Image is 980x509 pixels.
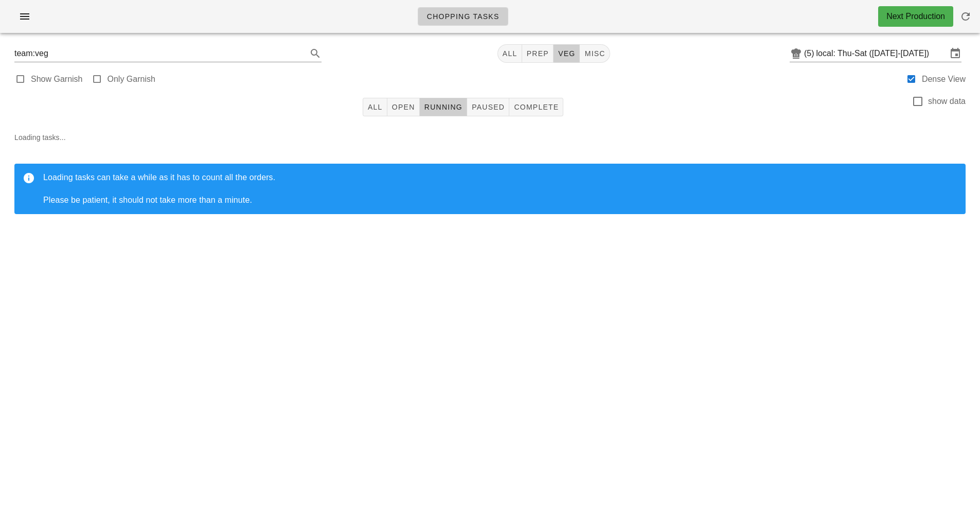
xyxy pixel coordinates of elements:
span: veg [558,49,576,58]
div: (5) [804,48,816,59]
span: prep [526,49,549,58]
button: misc [580,44,610,63]
span: misc [584,49,605,58]
label: show data [928,96,966,107]
button: Open [387,98,420,116]
span: Open [391,103,415,111]
span: Chopping Tasks [426,12,500,21]
button: Paused [467,98,509,116]
div: Next Production [886,10,945,23]
span: All [502,49,518,58]
label: Show Garnish [31,74,83,84]
button: Complete [509,98,563,116]
label: Only Garnish [108,74,155,84]
span: Complete [513,103,559,111]
span: Paused [471,103,505,111]
div: Loading tasks can take a while as it has to count all the orders. Please be patient, it should no... [43,172,957,206]
div: Loading tasks... [6,124,974,231]
label: Dense View [922,74,966,84]
button: All [497,44,522,63]
a: Chopping Tasks [418,7,508,26]
span: Running [424,103,462,111]
button: prep [522,44,554,63]
button: All [363,98,387,116]
button: veg [554,44,580,63]
span: All [367,103,383,111]
button: Running [420,98,467,116]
